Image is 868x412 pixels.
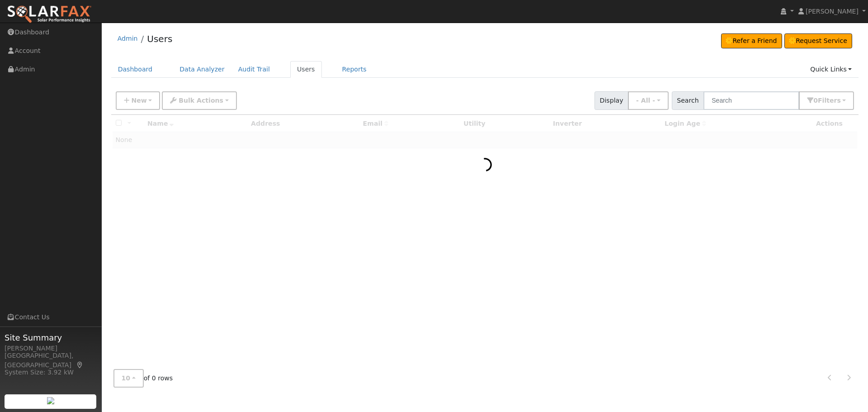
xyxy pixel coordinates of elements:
[837,97,840,104] span: s
[122,374,131,382] span: 10
[799,91,854,110] button: 0Filters
[173,61,231,78] a: Data Analyzer
[7,5,92,24] img: SolarFax
[147,33,172,44] a: Users
[76,361,84,369] a: Map
[703,91,799,110] input: Search
[335,61,373,78] a: Reports
[806,8,859,15] span: [PERSON_NAME]
[5,368,97,377] div: System Size: 3.92 kW
[628,91,669,110] button: - All -
[116,91,160,110] button: New
[47,397,54,404] img: retrieve
[290,61,322,78] a: Users
[594,91,628,110] span: Display
[803,61,859,78] a: Quick Links
[5,344,97,353] div: [PERSON_NAME]
[721,33,782,49] a: Refer a Friend
[672,91,704,110] span: Search
[111,61,160,78] a: Dashboard
[162,91,236,110] button: Bulk Actions
[113,369,144,388] button: 10
[818,97,841,104] span: Filter
[113,369,173,388] span: of 0 rows
[231,61,277,78] a: Audit Trail
[179,97,223,104] span: Bulk Actions
[131,97,146,104] span: New
[5,331,97,344] span: Site Summary
[784,33,853,49] a: Request Service
[5,351,97,370] div: [GEOGRAPHIC_DATA], [GEOGRAPHIC_DATA]
[118,35,138,42] a: Admin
